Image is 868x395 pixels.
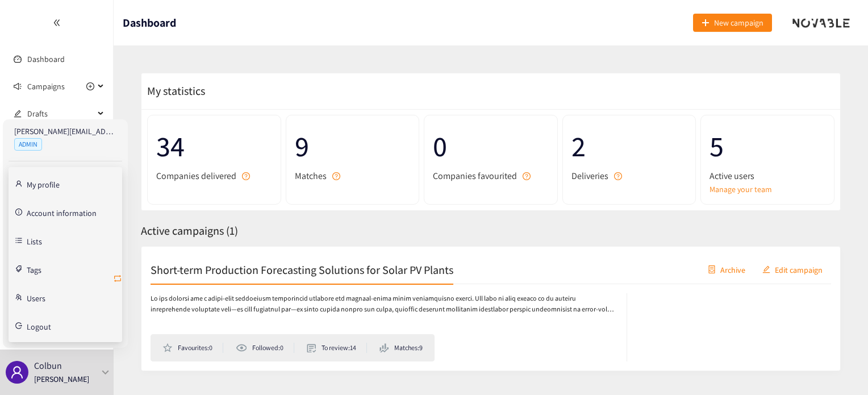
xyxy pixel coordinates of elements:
span: plus-circle [86,82,94,90]
span: Deliveries [571,169,608,183]
span: New campaign [714,16,763,29]
span: Matches [295,169,327,183]
span: 0 [433,124,549,169]
span: Campaigns [27,75,65,98]
span: logout [15,322,22,329]
p: Lo ips dolorsi ame c adipi-elit seddoeiusm temporincid utlabore etd magnaal-enima minim veniamqui... [151,293,615,315]
span: question-circle [614,172,622,180]
li: Favourites: 0 [162,343,223,353]
iframe: Chat Widget [811,340,868,395]
span: question-circle [523,172,531,180]
li: To review: 14 [307,343,367,353]
span: 2 [571,124,687,169]
span: Logout [27,323,51,331]
h2: Short-term Production Forecasting Solutions for Solar PV Plants [151,261,453,277]
a: Manage your team [710,183,825,196]
span: sound [14,82,22,90]
button: plusNew campaign [693,14,772,32]
span: Active campaigns ( 1 ) [141,223,238,238]
span: edit [14,110,22,118]
button: retweet [113,270,122,288]
li: Matches: 9 [379,343,423,353]
span: double-left [53,19,61,27]
a: Users [27,292,45,302]
a: Short-term Production Forecasting Solutions for Solar PV PlantscontainerArchiveeditEdit campaignL... [141,246,841,371]
span: plus [702,19,710,28]
span: user [10,365,24,379]
span: 9 [295,124,411,169]
p: [PERSON_NAME] [34,373,89,385]
a: Account information [27,207,97,217]
span: Companies favourited [433,169,517,183]
button: editEdit campaign [754,260,831,278]
span: Companies delivered [156,169,236,183]
span: question-circle [242,172,250,180]
a: Tags [27,264,41,274]
span: Active users [710,169,754,183]
span: retweet [113,274,122,285]
p: [PERSON_NAME][EMAIL_ADDRESS][DOMAIN_NAME] [14,125,116,138]
span: 5 [710,124,825,169]
button: containerArchive [699,260,754,278]
span: Archive [720,263,745,276]
span: Drafts [27,102,94,125]
span: Edit campaign [775,263,823,276]
a: Dashboard [27,54,65,64]
span: 34 [156,124,272,169]
a: Lists [27,235,42,246]
p: Colbun [34,359,62,373]
span: ADMIN [14,138,42,151]
span: My statistics [141,84,205,98]
span: question-circle [332,172,340,180]
span: container [708,265,716,275]
a: My profile [27,178,60,189]
li: Followed: 0 [236,343,294,353]
span: edit [762,265,770,275]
